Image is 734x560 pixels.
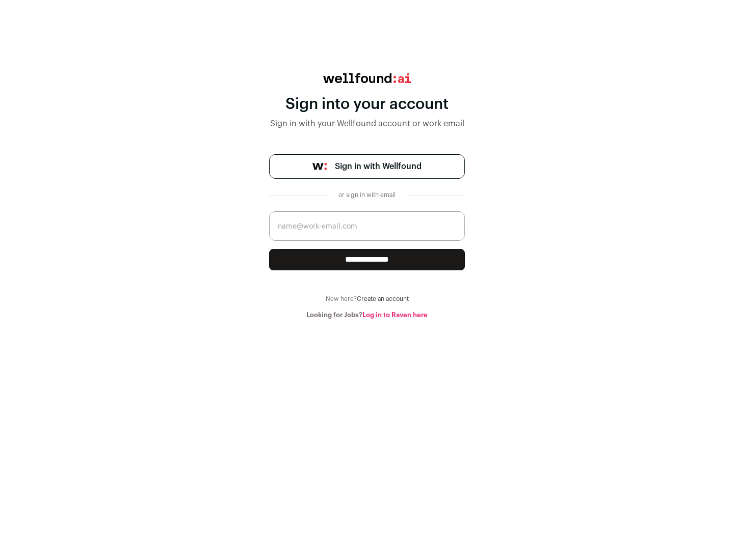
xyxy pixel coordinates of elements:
[269,311,465,319] div: Looking for Jobs?
[362,312,428,318] a: Log in to Raven here
[312,163,327,170] img: wellfound-symbol-flush-black-fb3c872781a75f747ccb3a119075da62bfe97bd399995f84a933054e44a575c4.png
[269,295,465,303] div: New here?
[334,191,400,199] div: or sign in with email
[357,296,409,302] a: Create an account
[323,73,411,83] img: wellfound:ai
[269,154,465,179] a: Sign in with Wellfound
[269,95,465,114] div: Sign into your account
[335,160,422,173] span: Sign in with Wellfound
[269,118,465,130] div: Sign in with your Wellfound account or work email
[269,211,465,241] input: name@work-email.com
